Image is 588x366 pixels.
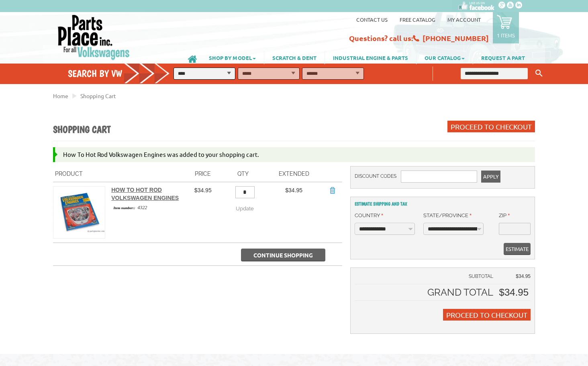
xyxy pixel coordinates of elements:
span: Item number:: [111,205,137,211]
a: Contact us [356,16,388,23]
a: Free Catalog [400,16,435,23]
strong: Grand Total [427,286,493,298]
button: Continue Shopping [241,249,325,261]
h4: Search by VW [68,68,178,79]
button: Keyword Search [533,67,545,80]
td: Subtotal [355,272,497,284]
span: How To Hot Rod Volkswagen Engines was added to your shopping cart. [63,150,259,158]
a: OUR CATALOG [416,51,473,64]
span: Apply [483,171,498,183]
h2: Estimate Shipping and Tax [355,201,531,207]
span: $34.95 [285,187,302,193]
label: State/Province [423,212,472,220]
a: INDUSTRIAL ENGINE & PARTS [325,51,416,64]
a: Remove Item [328,186,336,194]
a: 1 items [493,12,519,43]
span: $34.95 [516,273,531,279]
a: REQUEST A PART [473,51,533,64]
span: $34.95 [499,287,529,298]
a: SHOP BY MODEL [201,51,264,64]
span: Proceed to Checkout [451,122,532,131]
img: Parts Place Inc! [57,14,131,60]
a: SCRATCH & DENT [264,51,325,64]
button: Estimate [504,243,531,255]
label: Discount Codes [355,171,397,182]
span: Product [55,171,83,177]
a: Home [53,92,68,99]
a: My Account [447,16,481,23]
span: Estimate [506,243,529,255]
a: Shopping Cart [80,92,116,99]
a: How To Hot Rod Volkswagen Engines [111,187,179,201]
div: 4322 [111,204,184,211]
span: Proceed to Checkout [446,310,527,319]
th: Extended [265,166,323,182]
button: Proceed to Checkout [443,309,531,321]
span: Price [195,171,211,177]
span: Continue Shopping [253,251,313,259]
h1: Shopping Cart [53,123,110,136]
img: How To Hot Rod Volkswagen Engines [53,187,105,238]
label: Zip [499,212,510,220]
th: Qty [220,166,265,182]
p: 1 items [497,32,515,39]
button: Proceed to Checkout [447,121,535,132]
span: Update [236,206,254,212]
label: Country [355,212,383,220]
span: $34.95 [194,187,212,193]
button: Apply [481,171,500,183]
